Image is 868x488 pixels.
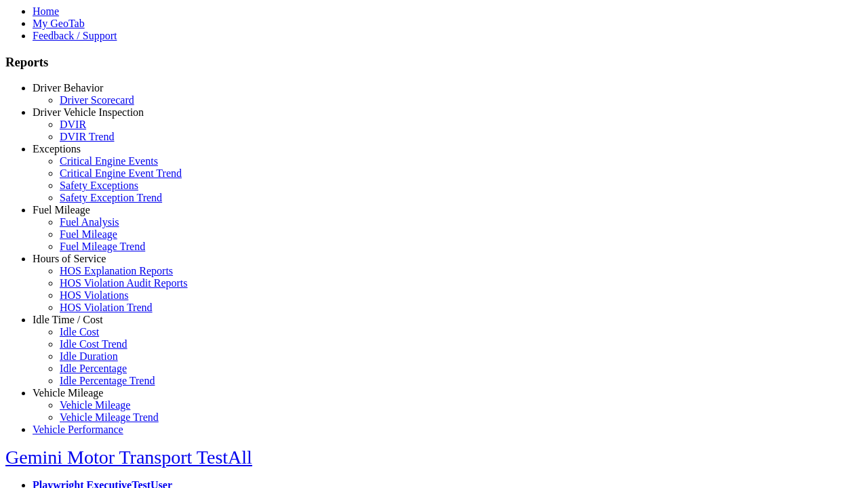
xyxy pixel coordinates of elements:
a: Fuel Mileage [33,204,90,216]
h3: Reports [5,55,863,70]
a: Idle Duration [60,350,118,362]
a: Idle Cost Trend [60,338,127,350]
a: DVIR [60,119,86,130]
a: Exceptions [33,143,81,155]
a: Driver Scorecard [60,94,134,106]
a: Vehicle Mileage [33,387,103,399]
a: Idle Time / Cost [33,314,103,325]
a: Vehicle Mileage Trend [60,411,159,423]
a: Gemini Motor Transport TestAll [5,447,252,468]
a: Idle Percentage [60,363,127,374]
a: Idle Percentage Trend [60,375,155,386]
a: Safety Exceptions [60,180,138,191]
a: HOS Violation Trend [60,302,153,313]
a: HOS Explanation Reports [60,265,173,277]
a: Driver Vehicle Inspection [33,106,144,118]
a: Critical Engine Event Trend [60,167,182,179]
a: Fuel Mileage [60,228,117,240]
a: Fuel Analysis [60,216,119,228]
a: My GeoTab [33,18,85,29]
a: Home [33,5,59,17]
a: Fuel Mileage Trend [60,241,145,252]
a: HOS Violation Audit Reports [60,277,188,289]
a: Driver Behavior [33,82,103,94]
a: Vehicle Performance [33,424,123,435]
a: Hours of Service [33,253,106,264]
a: HOS Violations [60,289,128,301]
a: Vehicle Mileage [60,399,130,411]
a: Critical Engine Events [60,155,158,167]
a: Idle Cost [60,326,99,338]
a: Safety Exception Trend [60,192,162,203]
a: DVIR Trend [60,131,114,142]
a: Feedback / Support [33,30,117,41]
